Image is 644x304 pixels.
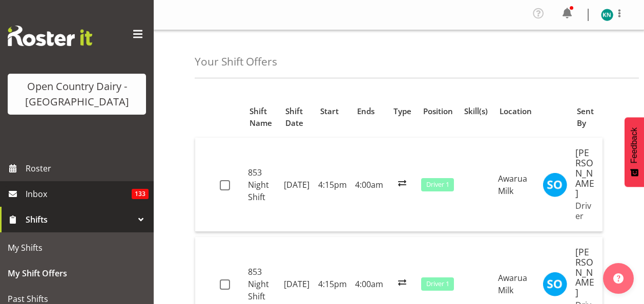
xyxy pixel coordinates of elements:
[351,138,387,232] td: 4:00am
[393,105,411,117] div: Type
[26,212,133,227] span: Shifts
[314,138,351,232] td: 4:15pm
[132,189,149,199] span: 133
[625,117,644,187] button: Feedback - Show survey
[500,105,532,117] div: Location
[280,138,315,232] td: [DATE]
[575,247,594,298] h5: [PERSON_NAME]
[601,9,613,21] img: karl-nicole9851.jpg
[464,105,488,117] div: Skill(s)
[575,148,594,199] h5: [PERSON_NAME]
[3,260,151,286] a: My Shift Offers
[494,138,538,232] td: Awarua Milk
[426,279,449,289] span: Driver 1
[357,105,382,117] div: Ends
[613,273,624,284] img: help-xxl-2.png
[26,186,132,202] span: Inbox
[244,138,280,232] td: 853 Night Shift
[8,240,146,255] span: My Shifts
[543,172,567,197] img: sean-oneill10131.jpg
[8,266,146,281] span: My Shift Offers
[543,272,567,296] img: sean-oneill10131.jpg
[575,201,594,221] p: Driver
[26,161,149,176] span: Roster
[18,79,136,110] div: Open Country Dairy - [GEOGRAPHIC_DATA]
[423,105,453,117] div: Position
[8,26,92,46] img: Rosterit website logo
[250,105,274,129] div: Shift Name
[195,56,277,68] h4: Your Shift Offers
[577,105,597,129] div: Sent By
[320,105,345,117] div: Start
[630,127,639,163] span: Feedback
[3,235,151,260] a: My Shifts
[285,105,308,129] div: Shift Date
[426,180,449,189] span: Driver 1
